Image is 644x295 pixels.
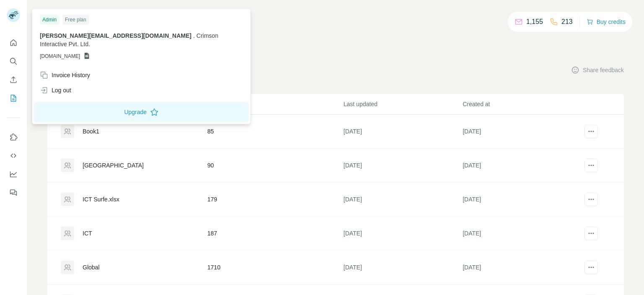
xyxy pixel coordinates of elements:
[207,149,343,183] td: 90
[40,15,59,25] div: Admin
[208,100,343,108] p: Records
[571,66,624,74] button: Share feedback
[7,148,20,163] button: Use Surfe API
[7,167,20,182] button: Dashboard
[83,229,92,238] div: ICT
[343,100,462,108] p: Last updated
[83,127,99,136] div: Book1
[207,251,343,285] td: 1710
[584,261,598,274] button: actions
[584,125,598,138] button: actions
[584,227,598,240] button: actions
[343,149,462,183] td: [DATE]
[207,115,343,149] td: 85
[83,161,144,170] div: [GEOGRAPHIC_DATA]
[7,35,20,50] button: Quick start
[584,159,598,172] button: actions
[7,91,20,106] button: My lists
[40,86,71,94] div: Log out
[40,52,80,60] span: [DOMAIN_NAME]
[462,115,581,149] td: [DATE]
[7,185,20,200] button: Feedback
[83,263,99,272] div: Global
[584,193,598,206] button: actions
[561,17,573,27] p: 213
[207,217,343,251] td: 187
[343,217,462,251] td: [DATE]
[343,115,462,149] td: [DATE]
[83,195,119,204] div: ICT Surfe.xlsx
[343,251,462,285] td: [DATE]
[7,8,20,22] img: Avatar
[40,32,192,39] span: [PERSON_NAME][EMAIL_ADDRESS][DOMAIN_NAME]
[207,183,343,217] td: 179
[462,251,581,285] td: [DATE]
[462,100,581,108] p: Created at
[462,149,581,183] td: [DATE]
[34,102,249,122] button: Upgrade
[7,54,20,69] button: Search
[7,72,20,87] button: Enrich CSV
[462,183,581,217] td: [DATE]
[7,130,20,145] button: Use Surfe on LinkedIn
[462,217,581,251] td: [DATE]
[343,183,462,217] td: [DATE]
[193,32,195,39] span: .
[587,16,626,28] button: Buy credits
[40,71,90,79] div: Invoice History
[526,17,543,27] p: 1,155
[62,15,89,25] div: Free plan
